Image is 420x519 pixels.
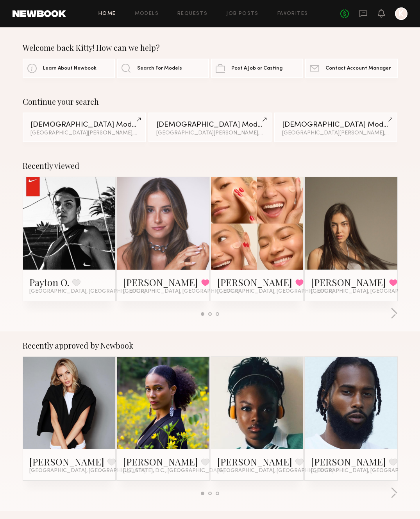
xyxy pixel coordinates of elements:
div: [DEMOGRAPHIC_DATA] Models [282,121,390,129]
a: [PERSON_NAME] [123,276,198,288]
a: Home [98,11,116,16]
a: K [395,7,407,20]
div: [DEMOGRAPHIC_DATA] Models [30,121,138,129]
a: [PERSON_NAME] [217,276,292,288]
div: Continue your search [23,97,398,106]
a: Models [135,11,159,16]
a: [PERSON_NAME] [311,455,386,468]
a: Contact Account Manager [305,59,397,78]
a: [DEMOGRAPHIC_DATA] Models[GEOGRAPHIC_DATA][PERSON_NAME], Rate up to $215 [148,113,272,142]
span: Post A Job or Casting [231,66,282,71]
span: [GEOGRAPHIC_DATA], [GEOGRAPHIC_DATA] [29,288,146,295]
span: [GEOGRAPHIC_DATA], [GEOGRAPHIC_DATA] [123,288,239,295]
a: [PERSON_NAME] [123,455,198,468]
span: [GEOGRAPHIC_DATA], [GEOGRAPHIC_DATA] [217,288,334,295]
a: Job Posts [226,11,259,16]
span: Search For Models [137,66,182,71]
span: [GEOGRAPHIC_DATA], [GEOGRAPHIC_DATA] [29,468,146,474]
div: Welcome back Kitty! How can we help? [23,43,398,52]
a: Post A Job or Casting [211,59,303,78]
a: Search For Models [117,59,209,78]
a: [PERSON_NAME] [217,455,292,468]
a: Learn About Newbook [23,59,115,78]
div: [GEOGRAPHIC_DATA][PERSON_NAME], Rate up to $215 [156,131,264,136]
div: [GEOGRAPHIC_DATA][PERSON_NAME], Rate up to $215 [30,131,138,136]
div: Recently approved by Newbook [23,341,398,350]
div: [DEMOGRAPHIC_DATA] Models [156,121,264,129]
a: [DEMOGRAPHIC_DATA] Models[GEOGRAPHIC_DATA][PERSON_NAME], Rate up to $215 [23,113,146,142]
span: Contact Account Manager [325,66,391,71]
a: Favorites [277,11,308,16]
span: [GEOGRAPHIC_DATA], [GEOGRAPHIC_DATA] [217,468,334,474]
a: [DEMOGRAPHIC_DATA] Models[GEOGRAPHIC_DATA][PERSON_NAME], E-comm category [274,113,398,142]
a: Requests [177,11,207,16]
a: [PERSON_NAME] [29,455,104,468]
span: [US_STATE], D.C., [GEOGRAPHIC_DATA] [123,468,225,474]
div: Recently viewed [23,161,398,170]
span: Learn About Newbook [43,66,97,71]
div: [GEOGRAPHIC_DATA][PERSON_NAME], E-comm category [282,131,390,136]
a: Payton O. [29,276,69,288]
a: [PERSON_NAME] [311,276,386,288]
